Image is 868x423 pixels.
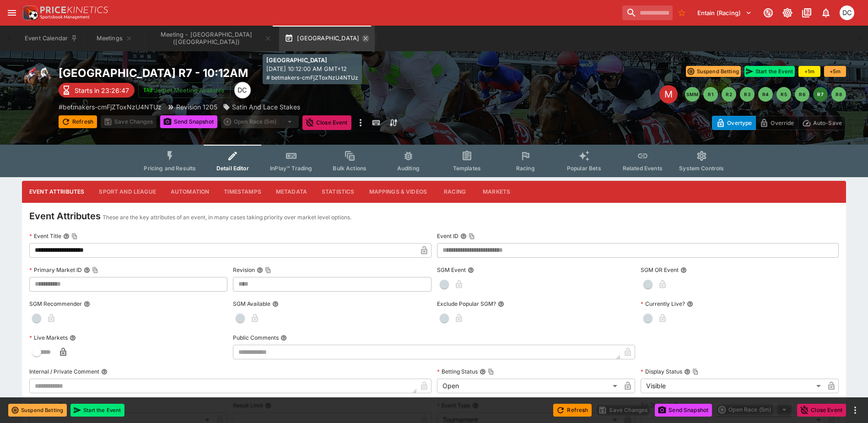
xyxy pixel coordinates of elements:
[216,165,249,172] span: Detail Editor
[469,233,475,239] button: Copy To Clipboard
[712,116,846,130] div: Start From
[831,87,846,102] button: R8
[824,66,846,77] button: +5m
[29,266,82,274] p: Primary Market ID
[302,115,351,130] button: Close Event
[641,266,679,274] p: SGM OR Event
[223,102,300,112] div: Satin And Lace Stakes
[280,335,287,341] button: Public Comments
[437,300,496,308] p: Exclude Popular SGM?
[797,404,846,417] button: Close Event
[641,379,824,393] div: Visible
[143,86,152,95] img: jetbet-logo.svg
[234,82,251,98] div: David Crockford
[138,82,231,98] button: Jetbet Meeting Available
[437,232,458,240] p: Event ID
[795,87,809,102] button: R6
[233,300,270,308] p: SGM Available
[680,267,687,273] button: SGM OR Event
[265,267,271,273] button: Copy To Clipboard
[272,301,279,307] button: SGM Available
[70,404,124,417] button: Start the Event
[434,181,475,203] button: Racing
[553,404,592,417] button: Refresh
[84,301,90,307] button: SGM Recommender
[727,118,752,128] p: Overtype
[85,26,144,51] button: Meetings
[163,181,217,203] button: Automation
[40,6,108,13] img: PriceKinetics
[92,181,163,203] button: Sport and League
[176,102,217,112] p: Revision 1205
[266,73,358,82] span: # betmakers-cmFjZToxNzU4NTUz
[84,267,90,273] button: Primary Market IDCopy To Clipboard
[270,165,312,172] span: InPlay™ Trading
[92,267,98,273] button: Copy To Clipboard
[716,403,793,416] div: split button
[722,87,736,102] button: R2
[659,85,678,103] div: Edit Meeting
[641,368,682,375] p: Display Status
[8,404,67,417] button: Suspend Betting
[468,267,474,273] button: SGM Event
[685,87,700,102] button: SMM
[4,5,20,21] button: open drawer
[567,165,601,172] span: Popular Bets
[623,165,663,172] span: Related Events
[146,26,277,51] button: Meeting - Presque Isle Downs (USA)
[279,26,375,51] button: [GEOGRAPHIC_DATA]
[75,86,129,95] p: Starts in 23:26:47
[102,213,351,222] p: These are the key attributes of an event, in many cases taking priority over market level options.
[687,301,693,307] button: Currently Live?
[257,267,263,273] button: RevisionCopy To Clipboard
[59,102,162,112] p: Copy To Clipboard
[684,369,690,375] button: Display StatusCopy To Clipboard
[744,66,795,77] button: Start the Event
[516,165,535,172] span: Racing
[679,165,724,172] span: System Controls
[798,116,846,130] button: Auto-Save
[29,368,99,375] p: Internal / Private Comment
[655,404,712,417] button: Send Snapshot
[63,233,70,239] button: Event TitleCopy To Clipboard
[314,181,362,203] button: Statistics
[101,369,108,375] button: Internal / Private Comment
[266,65,358,73] p: [DATE] 10:12:00 AM GMT+12
[686,66,741,77] button: Suspend Betting
[232,102,300,112] p: Satin And Lace Stakes
[453,165,481,172] span: Templates
[29,232,61,240] p: Event Title
[70,335,76,341] button: Live Markets
[850,405,861,416] button: more
[437,368,478,375] p: Betting Status
[437,379,620,393] div: Open
[29,334,68,342] p: Live Markets
[692,369,699,375] button: Copy To Clipboard
[59,115,97,128] button: Refresh
[760,5,776,21] button: Connected to PK
[136,145,731,177] div: Event type filters
[221,115,299,128] div: split button
[144,165,196,172] span: Pricing and Results
[622,5,673,20] input: search
[29,300,82,308] p: SGM Recommender
[233,266,255,274] p: Revision
[460,233,467,239] button: Event IDCopy To Clipboard
[813,118,842,128] p: Auto-Save
[813,87,828,102] button: R7
[160,115,217,128] button: Send Snapshot
[22,66,51,95] img: horse_racing.png
[703,87,718,102] button: R1
[475,181,518,203] button: Markets
[779,5,796,21] button: Toggle light/dark mode
[355,115,366,130] button: more
[837,3,857,23] button: David Crockford
[488,369,494,375] button: Copy To Clipboard
[29,210,101,222] h4: Event Attributes
[362,181,435,203] button: Mappings & Videos
[798,66,820,77] button: +1m
[59,66,453,80] h2: Copy To Clipboard
[333,165,367,172] span: Bulk Actions
[771,118,794,128] p: Override
[22,181,92,203] button: Event Attributes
